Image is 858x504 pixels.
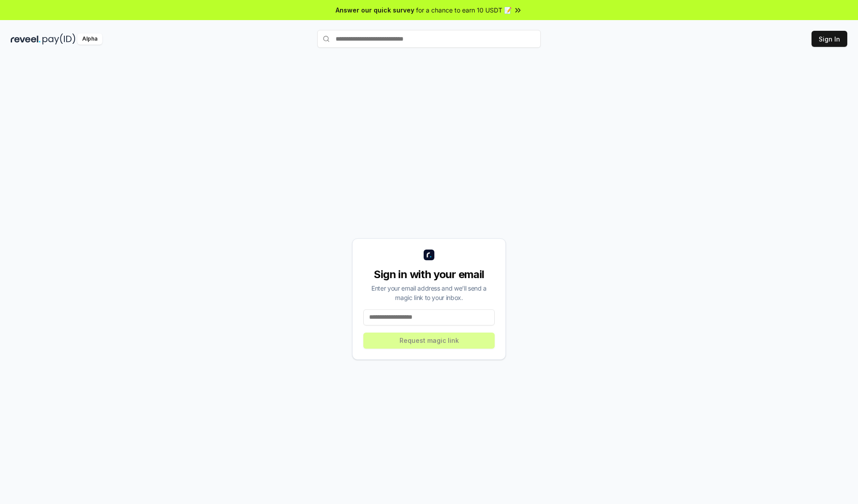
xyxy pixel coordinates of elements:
img: pay_id [42,33,76,45]
div: Enter your email address and we’ll send a magic link to your inbox. [363,283,495,302]
img: reveel_dark [11,33,41,45]
div: Alpha [77,33,102,45]
img: logo_small [424,250,434,260]
button: Sign In [812,31,847,47]
span: Answer our quick survey [336,5,414,15]
span: for a chance to earn 10 USDT 📝 [416,5,512,15]
div: Sign in with your email [363,267,495,282]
